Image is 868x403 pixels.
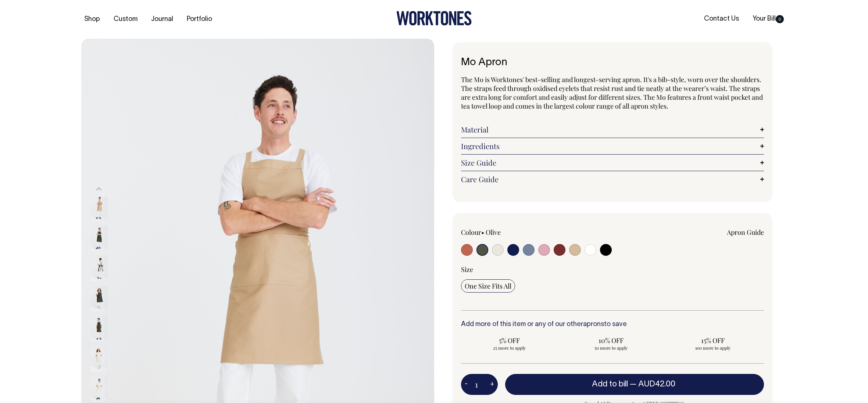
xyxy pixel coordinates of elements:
img: olive [91,256,107,282]
input: 10% OFF 50 more to apply [562,334,660,353]
label: Olive [486,228,501,237]
a: Portfolio [184,13,215,25]
a: Shop [81,13,103,25]
a: Apron Guide [727,228,764,237]
div: Colour [461,228,582,237]
h6: Add more of this item or any of our other to save [461,321,764,328]
span: The Mo is Worktones' best-selling and longest-serving apron. It's a bib-style, worn over the shou... [461,75,763,110]
a: Journal [148,13,176,25]
img: natural [91,346,107,372]
span: 50 more to apply [566,345,656,351]
span: 10% OFF [566,336,656,345]
a: Size Guide [461,158,764,167]
button: Previous [93,181,104,197]
a: Your Bill0 [750,13,787,25]
a: Ingredients [461,142,764,151]
a: Material [461,125,764,134]
button: + [486,377,498,392]
input: 5% OFF 25 more to apply [461,334,558,353]
span: 25 more to apply [465,345,555,351]
a: Contact Us [701,13,742,25]
span: AUD42.00 [638,381,675,388]
img: natural [91,377,107,402]
input: 15% OFF 100 more to apply [664,334,762,353]
span: 0 [776,15,784,23]
span: Add to bill [592,381,628,388]
span: • [481,228,484,237]
input: One Size Fits All [461,279,515,293]
img: olive [91,316,107,342]
button: Add to bill —AUD42.00 [505,374,764,395]
a: Care Guide [461,175,764,184]
img: olive [91,226,107,251]
a: Custom [111,13,140,25]
button: - [461,377,471,392]
img: khaki [91,195,107,221]
span: 5% OFF [465,336,555,345]
span: 100 more to apply [668,345,758,351]
div: Size [461,265,764,274]
img: olive [91,286,107,312]
a: aprons [583,321,604,328]
span: 15% OFF [668,336,758,345]
span: — [630,381,677,388]
h1: Mo Apron [461,57,764,68]
span: One Size Fits All [465,282,511,290]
